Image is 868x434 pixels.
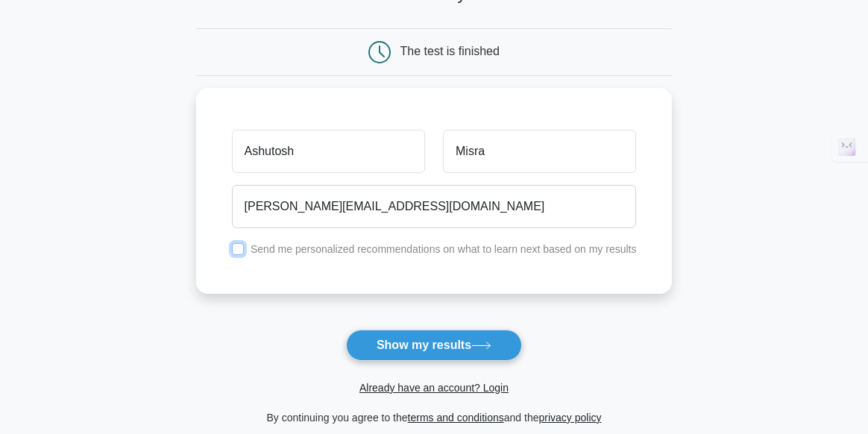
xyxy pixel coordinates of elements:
button: Show my results [346,330,522,361]
a: terms and conditions [408,412,504,424]
label: Send me personalized recommendations on what to learn next based on my results [251,243,637,255]
input: First name [232,130,425,173]
a: privacy policy [539,412,602,424]
div: The test is finished [400,45,500,57]
a: Already have an account? Login [359,382,509,394]
input: Last name [443,130,636,173]
input: Email [232,185,637,228]
div: By continuing you agree to the and the [187,409,682,427]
